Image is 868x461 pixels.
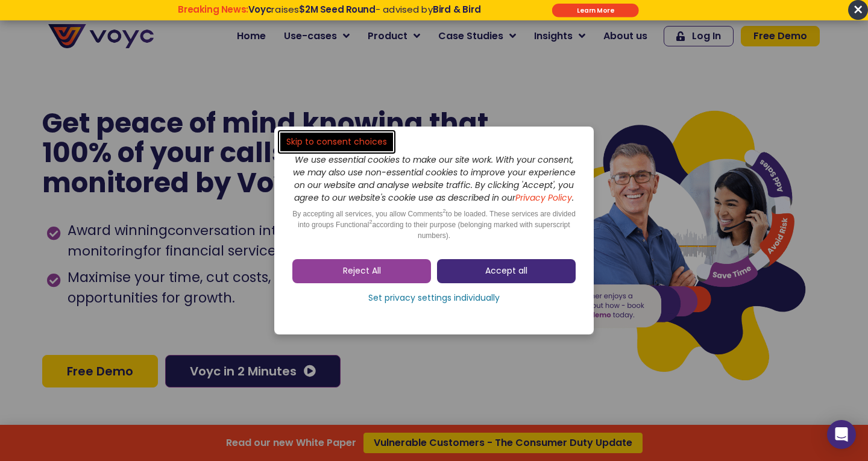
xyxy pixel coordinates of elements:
[292,289,576,307] a: Set privacy settings individually
[160,48,190,62] span: Phone
[485,265,527,277] span: Accept all
[292,259,431,283] a: Reject All
[160,98,201,111] span: Job title
[437,259,576,283] a: Accept all
[343,265,381,277] span: Reject All
[280,133,393,151] a: Skip to consent choices
[293,154,576,204] i: We use essential cookies to make our site work. With your consent, we may also use non-essential ...
[515,192,572,204] a: Privacy Policy
[369,219,372,225] sup: 2
[443,208,446,214] sup: 2
[292,210,576,240] span: By accepting all services, you allow Comments to be loaded. These services are divided into group...
[368,292,500,304] span: Set privacy settings individually
[248,251,305,263] a: Privacy Policy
